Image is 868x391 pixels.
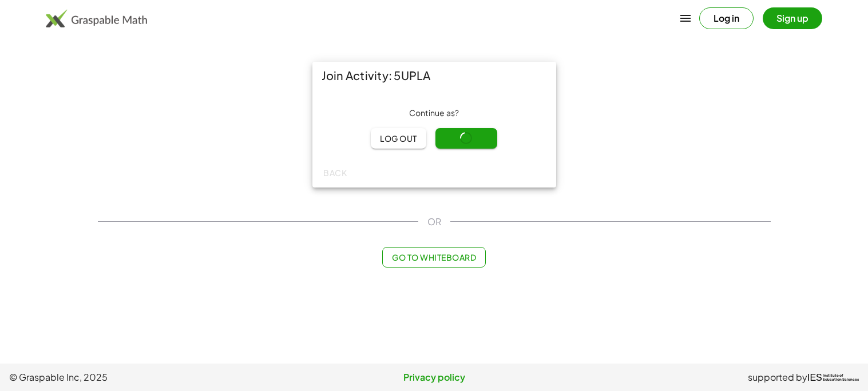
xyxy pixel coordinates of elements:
[9,370,292,384] span: © Graspable Inc, 2025
[823,374,859,382] span: Institute of Education Sciences
[312,62,556,89] div: Join Activity: 5UPLA
[382,247,486,268] button: Go to Whiteboard
[763,7,822,29] button: Sign up
[371,128,426,149] button: Log out
[322,107,547,119] div: Continue as ?
[427,215,441,229] span: OR
[699,7,754,29] button: Log in
[292,370,576,384] a: Privacy policy
[380,133,417,143] span: Log out
[392,252,476,262] span: Go to Whiteboard
[748,370,807,384] span: supported by
[807,370,859,384] a: IESInstitute ofEducation Sciences
[807,372,822,383] span: IES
